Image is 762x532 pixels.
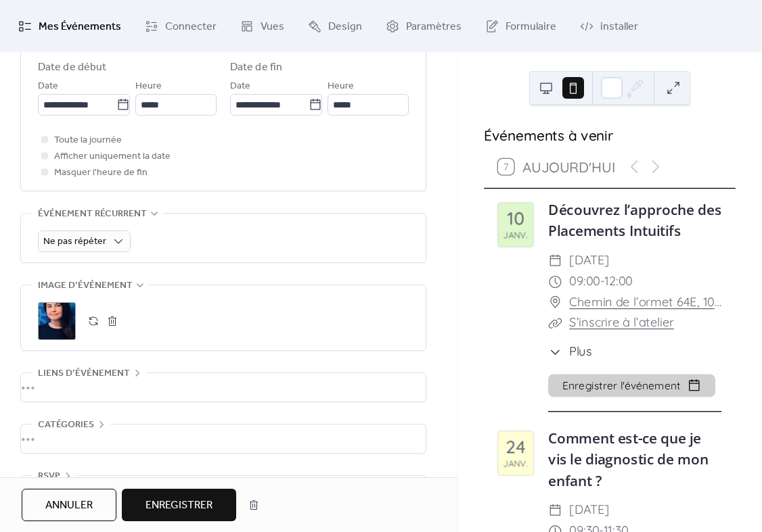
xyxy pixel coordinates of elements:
[38,59,106,76] div: Date de début
[600,271,605,292] span: -
[135,5,227,47] a: Connecter
[548,343,562,361] div: ​
[54,132,122,149] span: Toute la journée
[503,460,528,468] div: janv.
[548,271,562,292] div: ​
[22,489,116,521] button: Annuler
[569,315,674,331] a: S’inscrire à l’atelier
[548,292,562,313] div: ​
[21,373,426,402] div: •••
[38,468,60,485] span: RSVP
[165,16,217,37] span: Connecter
[135,78,162,95] span: Heure
[38,278,133,294] span: Image d’événement
[38,417,94,433] span: Catégories
[122,489,236,521] button: Enregistrer
[484,124,736,145] div: Événements à venir
[261,16,284,37] span: Vues
[548,250,562,271] div: ​
[570,5,648,47] a: installer
[604,271,633,292] span: 12:00
[548,343,592,361] button: ​Plus
[38,366,130,382] span: Liens d’événement
[548,374,715,397] button: Enregistrer l'événement
[569,292,721,313] a: Chemin de l’ormet 64E, 1024 Ecublens
[230,59,282,76] div: Date de fin
[475,5,566,47] a: Formulaire
[54,149,171,165] span: Afficher uniquement la date
[8,5,131,47] a: Mes Événements
[600,16,638,37] span: installer
[406,16,462,37] span: Paramètres
[376,5,472,47] a: Paramètres
[38,78,58,95] span: Date
[230,78,250,95] span: Date
[230,5,294,47] a: Vues
[298,5,372,47] a: Design
[569,271,600,292] span: 09:00
[548,200,721,241] a: Découvrez l’approche des Placements Intuitifs
[21,476,426,504] div: •••
[328,16,362,37] span: Design
[507,210,524,227] div: 10
[45,498,93,514] span: Annuler
[39,16,121,37] span: Mes Événements
[328,78,354,95] span: Heure
[145,498,212,514] span: Enregistrer
[38,302,76,340] div: ;
[548,429,709,490] a: Comment est-ce que je vis le diagnostic de mon enfant ?
[503,231,528,240] div: janv.
[548,313,562,334] div: ​
[54,165,148,181] span: Masquer l'heure de fin
[506,16,556,37] span: Formulaire
[38,206,147,222] span: Événement récurrent
[548,500,562,521] div: ​
[21,425,426,453] div: •••
[569,250,610,271] span: [DATE]
[43,233,106,251] span: Ne pas répéter
[569,500,610,521] span: [DATE]
[506,439,526,456] div: 24
[569,343,592,361] span: Plus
